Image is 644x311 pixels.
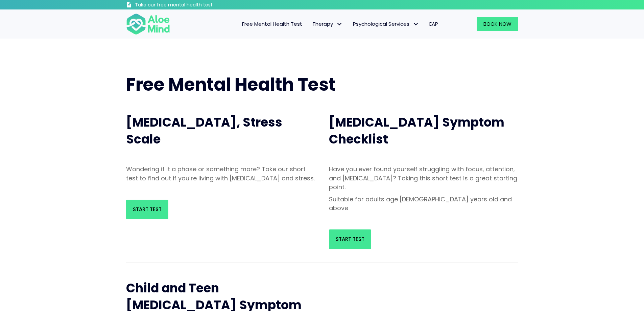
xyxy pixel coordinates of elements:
[126,72,336,97] span: Free Mental Health Test
[329,229,371,249] a: Start Test
[126,2,249,9] a: Take our free mental health test
[126,13,170,35] img: Aloe mind Logo
[126,200,168,219] a: Start Test
[477,17,518,31] a: Book Now
[329,165,518,191] p: Have you ever found yourself struggling with focus, attention, and [MEDICAL_DATA]? Taking this sh...
[126,165,315,182] p: Wondering if it a phase or something more? Take our short test to find out if you’re living with ...
[429,20,438,27] span: EAP
[179,17,443,31] nav: Menu
[336,236,364,243] span: Start Test
[335,19,344,29] span: Therapy: submenu
[483,20,511,27] span: Book Now
[348,17,424,31] a: Psychological ServicesPsychological Services: submenu
[133,206,162,213] span: Start Test
[126,114,282,148] span: [MEDICAL_DATA], Stress Scale
[242,20,302,27] span: Free Mental Health Test
[424,17,443,31] a: EAP
[312,20,343,27] span: Therapy
[237,17,307,31] a: Free Mental Health Test
[307,17,348,31] a: TherapyTherapy: submenu
[329,114,504,148] span: [MEDICAL_DATA] Symptom Checklist
[353,20,419,27] span: Psychological Services
[329,195,518,213] p: Suitable for adults age [DEMOGRAPHIC_DATA] years old and above
[135,2,249,8] h3: Take our free mental health test
[411,19,421,29] span: Psychological Services: submenu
